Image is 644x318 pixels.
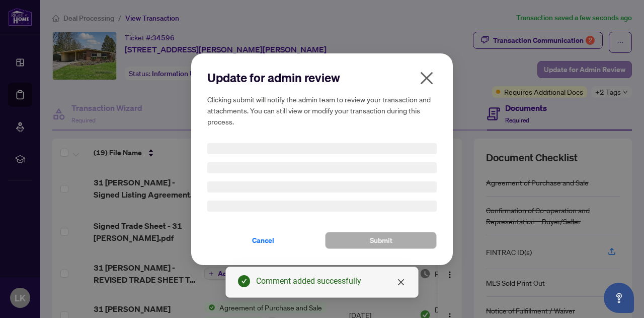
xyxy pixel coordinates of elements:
[604,283,634,313] button: Open asap
[256,275,406,287] div: Comment added successfully
[238,275,250,287] span: check-circle
[397,278,405,286] span: close
[419,70,435,86] span: close
[395,277,407,288] a: Close
[207,70,437,86] h2: Update for admin review
[207,232,319,249] button: Cancel
[325,232,437,249] button: Submit
[207,94,437,127] h5: Clicking submit will notify the admin team to review your transaction and attachments. You can st...
[252,232,274,248] span: Cancel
